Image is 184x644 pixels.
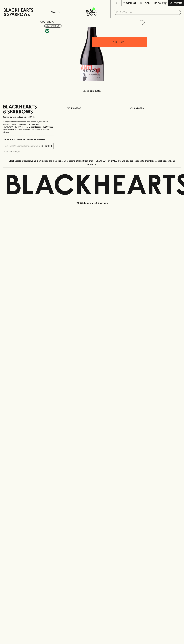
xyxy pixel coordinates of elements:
[51,11,56,14] p: Shop
[45,29,49,33] img: Vegan
[5,144,40,148] input: e.g. jane@blackheartsandsparrows.com.au
[39,21,45,23] a: HOME
[29,126,53,128] strong: Liquor License #32064953
[44,24,62,28] button: Add to wishlist
[170,2,182,5] p: Checkout
[3,120,54,133] p: It is against the law to sell or supply alcohol to, or to obtain alcohol on behalf of a person un...
[37,27,147,81] img: 40535.png
[5,159,179,166] p: Blackhearts & Sparrows acknowledges the traditional Custodians of land throughout [GEOGRAPHIC_DAT...
[37,2,39,5] p: ⠀
[3,150,54,153] p: We will never spam you
[41,144,52,148] p: SUBSCRIBE
[3,89,181,92] p: Loading products...
[165,2,166,4] p: 0
[130,107,181,110] p: OUR STORES
[144,2,150,5] p: Login
[126,2,136,5] p: Wishlist
[44,28,50,34] a: Made without the use of any animal products.
[3,116,54,118] p: Sibling owned and run since [DATE]
[40,143,54,149] button: SUBSCRIBE
[37,6,74,18] button: Shop
[154,2,161,5] p: $0.00
[92,37,147,47] button: ADD TO CART
[47,21,53,23] a: SHOP
[3,138,54,141] p: Subscribe to The Blackhearts Newsletter
[139,19,146,26] button: Add to wishlist
[67,107,117,110] p: OTHER AREAS
[120,10,179,14] input: Try "Pinot noir"
[113,40,127,44] p: ADD TO CART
